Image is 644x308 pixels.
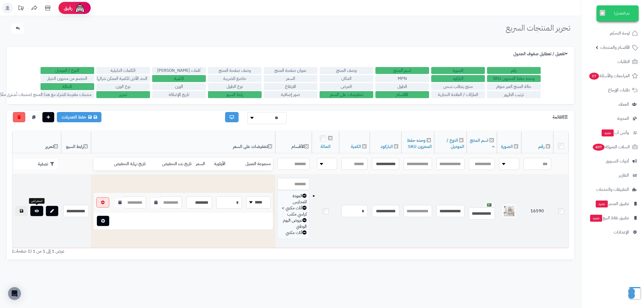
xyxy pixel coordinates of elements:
img: العربية [487,203,491,206]
label: الأقسام [375,91,429,98]
a: التقارير [584,169,641,182]
span: تطبيق المتجر [595,200,629,207]
a: لوحة التحكم [584,27,641,40]
label: الصورة [431,67,485,74]
label: وصف المنتج [320,67,373,74]
td: تاريخ بدء التخفيض [148,158,194,170]
button: × [600,10,605,16]
a: حفظ التعديلات [57,112,101,122]
th: الأقسام [275,131,312,154]
div: تم التعديل! [597,5,639,21]
a: الحالة [320,143,331,150]
label: الباركود [431,75,485,82]
label: العرض [320,83,373,90]
label: السعر [264,75,317,82]
td: مجموعة العميل [233,158,273,170]
h3: تفعيل / تعطليل صفوف الجدول [513,51,569,57]
label: منتجات مقترحة للشراء مع هذا المنتج (منتجات تُشترى معًا) [41,91,94,98]
div: أثاث مكتبي [280,230,307,236]
span: الطلبات [617,58,630,65]
div: Open Intercom Messenger [8,287,21,300]
td: 16590 [521,175,553,248]
span: رفيق [64,5,72,11]
td: السعر [194,158,212,170]
a: تحديثات المنصة [14,3,28,15]
span: الأقسام والمنتجات [600,44,630,51]
a: تطبيق المتجرجديد [584,197,641,210]
a: المدونة [584,112,641,125]
a: العملاء [584,98,641,111]
label: الكمية [152,75,206,82]
label: MPN [375,75,429,82]
th: رابط السيو [61,131,91,154]
td: الأولوية [212,158,233,170]
div: عروض اليوم الوطني [280,217,307,230]
span: جديد [602,129,614,136]
a: طلبات الإرجاع [584,84,641,97]
a: اسم المنتج [470,137,495,150]
label: وصف صفحة المنتج [208,67,262,74]
label: رقم [487,67,541,74]
label: تاريخ الإضافة [152,91,206,98]
label: الحالة [41,83,94,90]
span: جديد [596,201,608,207]
label: صور إضافية [264,91,317,98]
label: النوع / الموديل [41,67,94,74]
label: الكلمات الدليلية [96,67,150,74]
label: الوزن [152,83,206,90]
a: تطبيق نقاط البيعجديد [584,211,641,224]
a: الكمية [351,143,361,150]
a: وآتس آبجديد [584,126,641,139]
label: الخصم من مخزون الخيار [41,75,94,82]
th: تخفيضات على السعر [91,131,275,154]
div: عرض 1 إلى 1 من 1 (1 صفحات) [8,248,291,254]
a: الطلبات [584,55,641,68]
span: الإعدادات [614,228,629,236]
button: تصفية [14,159,58,169]
label: كلمات [PERSON_NAME] [152,67,206,74]
label: نوع الطول [208,83,262,90]
span: التقارير [619,172,629,179]
h1: تحرير المنتجات السريع [506,23,570,32]
label: الطول [375,83,429,90]
a: الإعدادات [584,226,641,239]
h3: القائمة [552,115,569,120]
span: التطبيقات والخدمات [596,186,629,193]
span: أدوات التسويق [606,157,629,165]
span: وآتس آب [601,129,629,136]
span: لوحة التحكم [610,29,630,37]
span: طلبات الإرجاع [608,86,630,94]
span: المراجعات والأسئلة [589,72,630,80]
img: ai-face.png [75,3,85,13]
div: استعراض [29,198,45,204]
label: الماركات / العلامة التجارية [431,91,485,98]
span: العملاء [619,101,629,108]
label: تحرير [96,91,150,98]
label: ترتيب الظهور [487,91,541,98]
label: عنوان صفحة المنتج [264,67,317,74]
a: وحده حفظ المخزون SKU [407,137,432,150]
label: نوع الوزن [96,83,150,90]
span: 17 [589,73,599,80]
label: رابط السيو [208,91,262,98]
label: الحد الأدنى للكمية الممكن شرائها [96,75,150,82]
div: أثاث مكتبي > كراسي مكتب [280,205,307,217]
span: المدونة [617,115,629,122]
a: السلات المتروكة607 [584,140,641,153]
span: السلات المتروكة [592,143,630,151]
span: جديد [590,215,602,222]
th: تحرير [12,131,61,154]
a: الصورة [501,143,513,150]
span: تطبيق نقاط البيع [590,214,629,222]
label: خاضع للضريبة [208,75,262,82]
label: تخفيضات على السعر [320,91,373,98]
a: المراجعات والأسئلة17 [584,69,641,82]
a: رقم [538,143,545,150]
label: اسم المنتج [375,67,429,74]
label: وحده حفظ المخزون SKU [487,75,541,82]
label: الارتفاع [264,83,317,90]
a: النوع / الموديل [447,137,464,150]
label: منتج يتطلب شحن [431,83,485,90]
a: التطبيقات والخدمات [584,183,641,196]
td: تاريخ نهاية التخفيض [99,158,148,170]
